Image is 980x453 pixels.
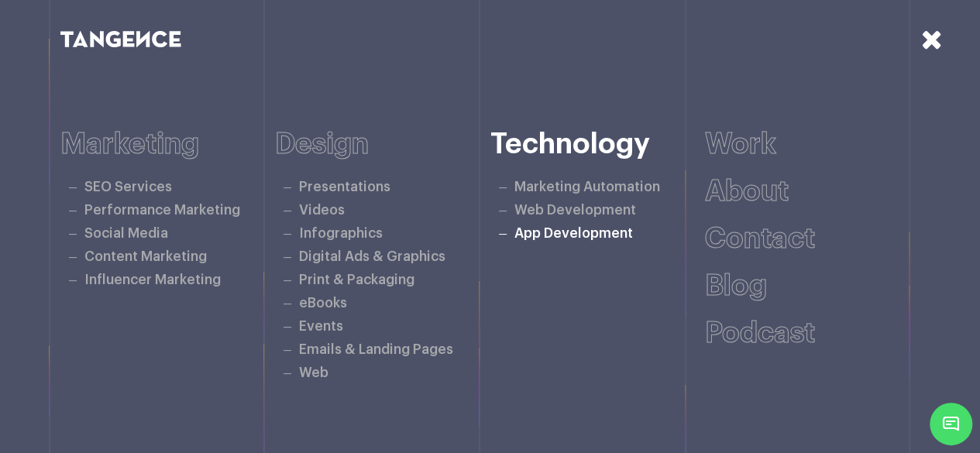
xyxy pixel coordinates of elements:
a: Videos [299,204,345,217]
a: App Development [514,227,633,240]
a: Infographics [299,227,383,240]
a: Digital Ads & Graphics [299,250,445,263]
a: Performance Marketing [84,204,240,217]
a: Marketing Automation [514,180,660,194]
a: SEO Services [84,180,172,194]
a: Print & Packaging [299,273,414,287]
a: Web [299,366,328,379]
a: Contact [705,225,815,253]
a: Web Development [514,204,636,217]
span: Chat Widget [930,403,972,445]
h6: Design [275,129,490,160]
a: Presentations [299,180,390,194]
h6: Technology [490,129,706,160]
a: Content Marketing [84,250,207,263]
a: Emails & Landing Pages [299,343,453,356]
a: Social Media [84,227,168,240]
a: Work [705,130,776,159]
a: Blog [705,272,767,300]
a: About [705,177,789,206]
a: eBooks [299,297,347,310]
h6: Marketing [60,129,276,160]
a: Influencer Marketing [84,273,221,287]
a: Events [299,320,343,333]
a: Podcast [705,319,815,348]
